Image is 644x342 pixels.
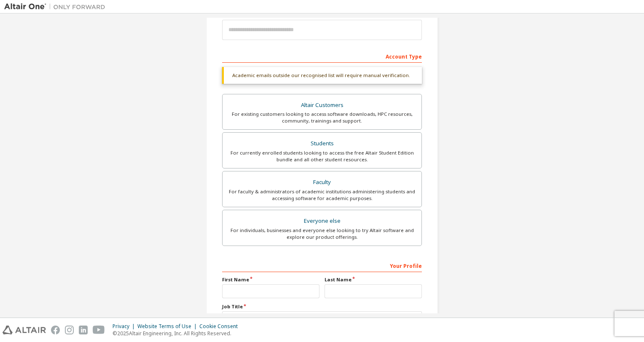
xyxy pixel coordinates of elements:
div: Altair Customers [228,99,416,111]
div: Website Terms of Use [137,323,199,330]
img: linkedin.svg [79,326,88,334]
div: Privacy [113,323,137,330]
img: instagram.svg [65,326,74,334]
img: facebook.svg [51,326,60,334]
div: Your Profile [222,259,422,272]
label: Job Title [222,303,422,310]
label: Last Name [325,276,422,283]
label: First Name [222,276,319,283]
img: youtube.svg [93,326,105,334]
div: For faculty & administrators of academic institutions administering students and accessing softwa... [228,188,416,202]
div: Students [228,138,416,150]
div: Account Type [222,49,422,63]
div: Academic emails outside our recognised list will require manual verification. [222,67,422,84]
div: Faculty [228,176,416,188]
div: Everyone else [228,215,416,227]
div: Cookie Consent [199,323,243,330]
p: © 2025 Altair Engineering, Inc. All Rights Reserved. [113,330,243,337]
img: Altair One [4,3,110,11]
div: For currently enrolled students looking to access the free Altair Student Edition bundle and all ... [228,150,416,163]
div: For individuals, businesses and everyone else looking to try Altair software and explore our prod... [228,227,416,240]
img: altair_logo.svg [3,326,46,334]
div: For existing customers looking to access software downloads, HPC resources, community, trainings ... [228,111,416,124]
